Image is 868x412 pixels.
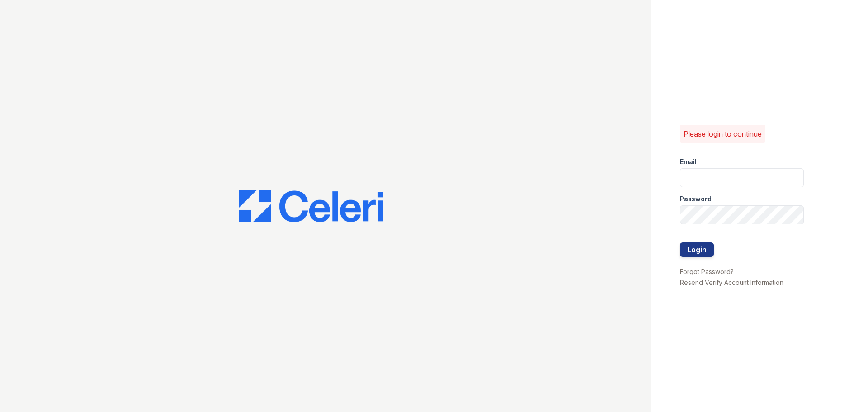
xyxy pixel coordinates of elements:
img: CE_Logo_Blue-a8612792a0a2168367f1c8372b55b34899dd931a85d93a1a3d3e32e68fde9ad4.png [239,190,383,223]
button: Login [680,242,714,257]
a: Resend Verify Account Information [680,279,783,286]
label: Email [680,157,697,166]
p: Please login to continue [684,128,762,139]
label: Password [680,194,712,204]
a: Forgot Password? [680,268,734,275]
